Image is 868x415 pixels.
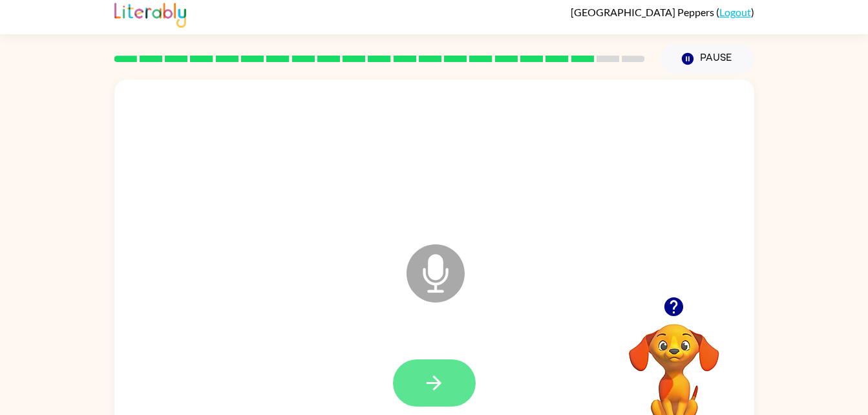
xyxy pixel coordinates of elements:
div: ( ) [571,6,754,18]
a: Logout [719,6,751,18]
button: Pause [661,44,754,74]
span: [GEOGRAPHIC_DATA] Peppers [571,6,716,18]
